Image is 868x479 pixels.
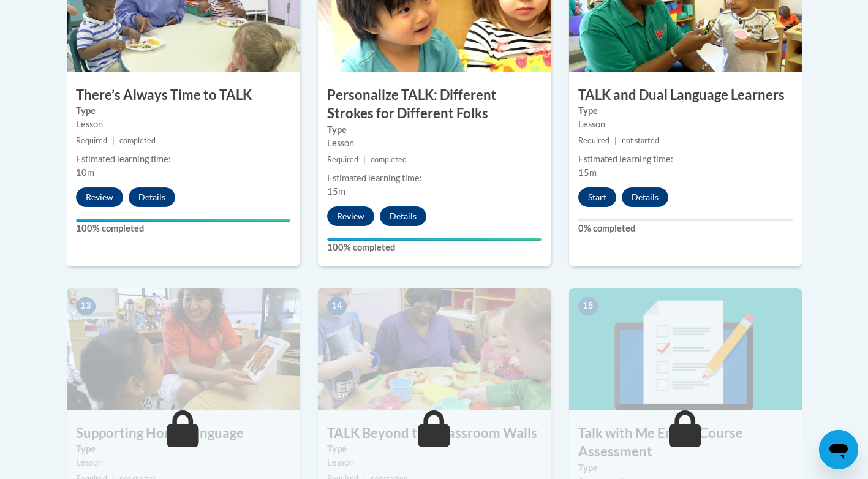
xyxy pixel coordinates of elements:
[614,136,617,145] span: |
[578,461,793,475] label: Type
[569,424,802,462] h3: Talk with Me End of Course Assessment
[76,456,290,469] div: Lesson
[76,104,290,118] label: Type
[578,167,597,178] span: 15m
[327,241,542,254] label: 100% completed
[363,155,366,164] span: |
[67,288,300,410] img: Course Image
[76,442,290,456] label: Type
[578,222,793,235] label: 0% completed
[119,136,156,145] span: completed
[578,104,793,118] label: Type
[327,186,345,197] span: 15m
[578,153,793,166] div: Estimated learning time:
[76,136,107,145] span: Required
[327,456,542,469] div: Lesson
[327,297,347,315] span: 14
[76,167,94,178] span: 10m
[327,172,542,185] div: Estimated learning time:
[318,424,551,443] h3: TALK Beyond the Classroom Walls
[578,118,793,131] div: Lesson
[327,442,542,456] label: Type
[578,187,616,207] button: Start
[327,123,542,137] label: Type
[67,86,300,105] h3: There’s Always Time to TALK
[76,153,290,166] div: Estimated learning time:
[76,219,290,222] div: Your progress
[318,288,551,410] img: Course Image
[327,206,374,226] button: Review
[327,155,358,164] span: Required
[380,206,426,226] button: Details
[76,118,290,131] div: Lesson
[129,187,175,207] button: Details
[569,86,802,105] h3: TALK and Dual Language Learners
[569,288,802,410] img: Course Image
[327,238,542,241] div: Your progress
[327,137,542,150] div: Lesson
[578,297,598,315] span: 15
[622,187,668,207] button: Details
[67,424,300,443] h3: Supporting Home Language
[318,86,551,124] h3: Personalize TALK: Different Strokes for Different Folks
[371,155,407,164] span: completed
[76,297,96,315] span: 13
[112,136,115,145] span: |
[76,187,123,207] button: Review
[578,136,609,145] span: Required
[622,136,659,145] span: not started
[819,430,858,469] iframe: Button to launch messaging window
[76,222,290,235] label: 100% completed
